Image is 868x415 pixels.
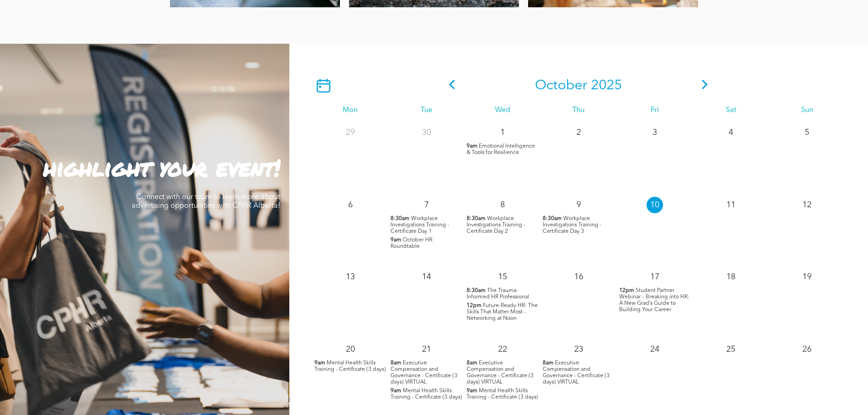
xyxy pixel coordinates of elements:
[132,194,280,210] span: Connect with our team to learn more about advertising opportunities with CPHR Alberta!
[799,197,815,213] p: 12
[390,360,401,366] span: 8am
[342,124,359,141] p: 29
[314,360,386,372] span: Mental Health Skills Training - Certificate (3 days)
[570,197,587,213] p: 9
[312,106,388,115] div: Mon
[467,287,486,294] span: 8:30am
[467,288,529,300] span: The Trauma-Informed HR Professional
[467,143,535,155] span: Emotional Intelligence & Tools for Resilience
[591,79,622,92] span: 2025
[723,269,739,285] p: 18
[464,106,540,115] div: Wed
[799,124,815,141] p: 5
[769,106,845,115] div: Sun
[467,215,486,222] span: 8:30am
[390,360,457,385] span: Executive Compensation and Governance - Certificate (3 days) VIRTUAL
[723,197,739,213] p: 11
[342,341,359,358] p: 20
[390,388,401,394] span: 9am
[467,303,538,321] span: Future-Ready HR: The Skills That Matter Most - Networking at Noon
[494,197,511,213] p: 8
[647,341,663,358] p: 24
[693,106,769,115] div: Sat
[418,197,435,213] p: 7
[543,360,610,385] span: Executive Compensation and Governance - Certificate (3 days) VIRTUAL
[390,388,462,400] span: Mental Health Skills Training - Certificate (3 days)
[390,215,410,222] span: 8:30am
[467,302,482,309] span: 12pm
[494,341,511,358] p: 22
[543,360,554,366] span: 8am
[467,216,525,234] span: Workplace Investigations Training - Certificate Day 2
[467,360,478,366] span: 8am
[619,287,634,294] span: 12pm
[647,197,663,213] p: 10
[418,269,435,285] p: 14
[388,106,464,115] div: Tue
[543,215,562,222] span: 8:30am
[540,106,616,115] div: Thu
[617,106,693,115] div: Fri
[647,124,663,141] p: 3
[799,341,815,358] p: 26
[390,216,449,234] span: Workplace Investigations Training - Certificate Day 1
[494,269,511,285] p: 15
[390,237,401,243] span: 9am
[723,124,739,141] p: 4
[467,388,478,394] span: 9am
[570,124,587,141] p: 2
[723,341,739,358] p: 25
[647,269,663,285] p: 17
[619,288,689,313] span: Student Partner Webinar – Breaking into HR: A New Grad’s Guide to Building Your Career
[543,216,601,234] span: Workplace Investigations Training - Certificate Day 3
[342,269,359,285] p: 13
[418,124,435,141] p: 30
[314,360,325,366] span: 9am
[467,388,538,400] span: Mental Health Skills Training - Certificate (3 days)
[467,360,534,385] span: Executive Compensation and Governance - Certificate (3 days) VIRTUAL
[43,151,280,184] strong: highlight your event!
[342,197,359,213] p: 6
[535,79,587,92] span: October
[467,143,478,149] span: 9am
[799,269,815,285] p: 19
[494,124,511,141] p: 1
[418,341,435,358] p: 21
[570,341,587,358] p: 23
[570,269,587,285] p: 16
[390,237,432,249] span: October HR Roundtable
